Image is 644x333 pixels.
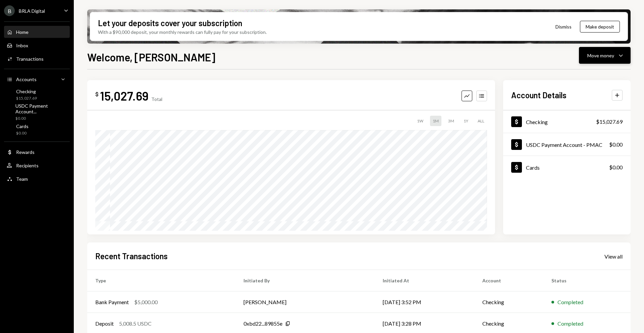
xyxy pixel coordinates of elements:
[474,291,543,313] td: Checking
[543,270,631,291] th: Status
[604,253,623,260] div: View all
[414,116,426,126] div: 1W
[4,73,70,85] a: Accounts
[461,116,471,126] div: 1Y
[609,163,623,171] div: $0.00
[16,29,29,35] div: Home
[244,320,282,328] div: 0xbd22...89855e
[87,50,215,64] h1: Welcome, [PERSON_NAME]
[4,146,70,158] a: Rewards
[4,121,70,137] a: Cards$0.00
[95,298,129,306] div: Bank Payment
[475,116,487,126] div: ALL
[557,320,583,328] div: Completed
[98,17,242,29] div: Let your deposits cover your subscription
[16,130,29,136] div: $0.00
[16,89,37,94] div: Checking
[4,87,70,103] a: Checking$15,027.69
[134,298,158,306] div: $5,000.00
[95,91,99,98] div: $
[235,291,375,313] td: [PERSON_NAME]
[98,29,267,36] div: With a $90,000 deposit, your monthly rewards can fully pay for your subscription.
[16,123,29,129] div: Cards
[4,104,70,120] a: USDC Payment Account...$0.00
[375,270,474,291] th: Initiated At
[580,21,620,33] button: Make deposit
[235,270,375,291] th: Initiated By
[95,251,168,262] h2: Recent Transactions
[604,253,623,260] a: View all
[4,5,15,16] div: B
[547,19,580,35] button: Dismiss
[15,116,67,121] div: $0.00
[503,110,631,133] a: Checking$15,027.69
[16,56,44,62] div: Transactions
[16,149,35,155] div: Rewards
[16,76,37,82] div: Accounts
[557,298,583,306] div: Completed
[503,133,631,156] a: USDC Payment Account - PMAC$0.00
[87,270,235,291] th: Type
[587,52,614,59] div: Move money
[4,26,70,38] a: Home
[609,141,623,149] div: $0.00
[526,142,602,148] div: USDC Payment Account - PMAC
[526,119,548,125] div: Checking
[4,159,70,171] a: Recipients
[596,118,623,126] div: $15,027.69
[16,43,28,48] div: Inbox
[4,173,70,185] a: Team
[503,156,631,178] a: Cards$0.00
[4,39,70,51] a: Inbox
[16,96,37,101] div: $15,027.69
[511,90,567,101] h2: Account Details
[375,291,474,313] td: [DATE] 3:52 PM
[4,53,70,65] a: Transactions
[474,270,543,291] th: Account
[16,163,39,168] div: Recipients
[100,88,149,103] div: 15,027.69
[15,103,67,114] div: USDC Payment Account...
[526,164,540,171] div: Cards
[119,320,152,328] div: 5,008.5 USDC
[95,320,114,328] div: Deposit
[151,96,162,102] div: Total
[579,47,631,64] button: Move money
[430,116,441,126] div: 1M
[19,8,45,14] div: BRLA Digital
[445,116,457,126] div: 3M
[16,176,28,182] div: Team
